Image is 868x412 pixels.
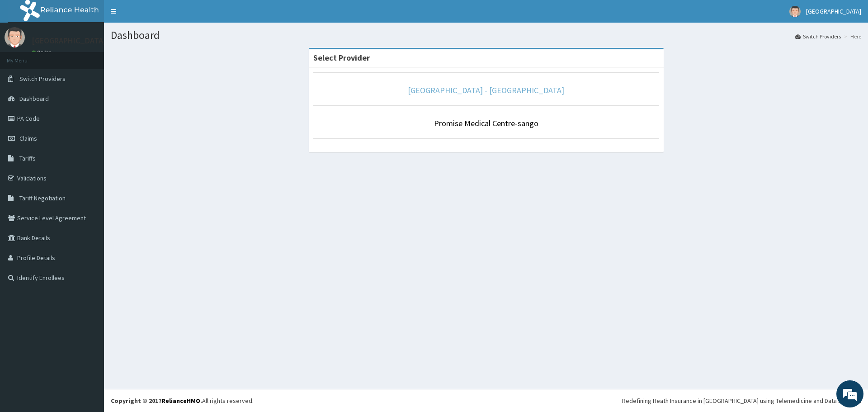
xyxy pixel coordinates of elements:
[795,33,841,40] a: Switch Providers
[434,118,538,128] a: Promise Medical Centre-sango
[161,397,200,405] a: RelianceHMO
[19,134,37,142] span: Claims
[19,75,66,83] span: Switch Providers
[622,396,861,405] div: Redefining Heath Insurance in [GEOGRAPHIC_DATA] using Telemedicine and Data Science!
[19,154,36,162] span: Tariffs
[104,389,868,412] footer: All rights reserved.
[32,49,53,56] a: Online
[32,37,106,45] p: [GEOGRAPHIC_DATA]
[408,85,564,95] a: [GEOGRAPHIC_DATA] - [GEOGRAPHIC_DATA]
[313,52,370,63] strong: Select Provider
[19,95,49,103] span: Dashboard
[789,6,801,17] img: User Image
[19,194,66,202] span: Tariff Negotiation
[111,29,861,41] h1: Dashboard
[842,33,861,40] li: Here
[111,397,202,405] strong: Copyright © 2017 .
[806,7,861,15] span: [GEOGRAPHIC_DATA]
[5,27,25,47] img: User Image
